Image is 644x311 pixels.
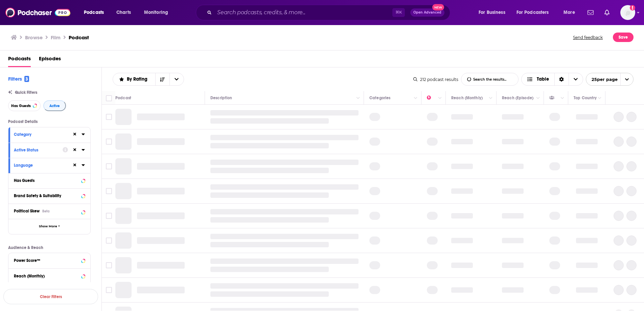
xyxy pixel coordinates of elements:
button: Category [14,130,72,139]
input: Search podcasts, credits, & more... [214,7,392,18]
div: Beta [42,209,50,213]
div: Language [14,163,68,168]
div: 212 podcast results [413,77,458,82]
button: Column Actions [487,94,495,102]
span: Open Advanced [413,11,441,14]
div: Podcast [115,94,131,102]
img: User Profile [620,5,635,20]
p: Podcast Details [8,119,91,124]
span: Show More [39,225,57,228]
button: Column Actions [412,94,420,102]
h2: Choose List sort [113,73,184,86]
button: open menu [113,77,155,82]
span: For Business [479,8,505,17]
div: Has Guests [549,94,559,102]
span: Toggle select row [106,262,112,268]
button: Column Actions [436,94,444,102]
span: Toggle select row [106,213,112,219]
span: Toggle select row [106,139,112,145]
button: Save [613,33,634,42]
div: Power Score [427,94,436,102]
button: Choose View [521,73,583,86]
div: Reach (Monthly) [14,274,79,278]
span: Toggle select row [106,188,112,194]
span: Table [537,77,549,82]
button: Active [43,100,66,111]
button: Column Actions [534,94,542,102]
span: 25 per page [586,74,618,85]
a: Browse [25,34,43,41]
h2: Filters [8,76,29,82]
a: Podcasts [8,53,31,67]
div: Power Score™ [14,258,79,263]
img: Podchaser - Follow, Share and Rate Podcasts [5,6,70,19]
span: More [563,8,575,17]
button: Political SkewBeta [14,207,85,215]
span: Active [49,104,60,108]
button: open menu [512,7,559,18]
button: Has Guests [14,176,85,185]
span: Toggle select row [106,287,112,293]
button: open menu [139,7,177,18]
button: Has Guests [8,100,41,111]
button: open menu [474,7,514,18]
span: Monitoring [144,8,168,17]
button: Column Actions [558,94,567,102]
span: Toggle select row [106,237,112,244]
button: Sort Direction [155,73,169,85]
span: ⌘ K [392,8,405,17]
div: Active Status [14,148,58,152]
button: Show profile menu [620,5,635,20]
button: open menu [79,7,113,18]
span: For Podcasters [516,8,549,17]
span: Charts [116,8,131,17]
button: Brand Safety & Suitability [14,191,85,200]
button: Reach (Monthly) [14,271,85,280]
span: Political Skew [14,209,40,213]
div: Description [210,94,232,102]
span: By Rating [127,77,150,82]
span: Toggle select row [106,114,112,120]
button: Show More [8,219,90,234]
div: Brand Safety & Suitability [14,193,79,198]
a: Show notifications dropdown [585,7,596,18]
button: Send feedback [571,33,605,42]
a: Show notifications dropdown [602,7,612,18]
button: Language [14,161,72,169]
span: Podcasts [84,8,104,17]
svg: Add a profile image [630,5,635,11]
div: Sort Direction [554,73,569,85]
div: Reach (Monthly) [451,94,483,102]
span: 3 [24,76,29,82]
span: Has Guests [11,104,31,108]
button: open menu [586,73,634,86]
button: Open AdvancedNew [410,8,444,17]
a: Charts [112,7,135,18]
h1: Film [51,34,61,41]
button: open menu [169,73,184,85]
span: Quick Filters [15,90,37,95]
button: Active Status [14,146,63,154]
span: New [432,4,444,11]
span: Toggle select row [106,163,112,169]
div: Top Country [574,94,597,102]
button: open menu [559,7,583,18]
div: Category [14,132,68,137]
div: Reach (Episode) [502,94,533,102]
button: Clear Filters [3,289,98,304]
div: Has Guests [14,178,79,183]
p: Audience & Reach [8,245,91,250]
button: Power Score™ [14,256,85,264]
h3: Podcast [69,34,89,41]
div: Search podcasts, credits, & more... [202,5,457,20]
a: Episodes [39,53,61,67]
button: Column Actions [596,94,604,102]
button: Column Actions [354,94,362,102]
span: Logged in as jennevievef [620,5,635,20]
div: Categories [369,94,390,102]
